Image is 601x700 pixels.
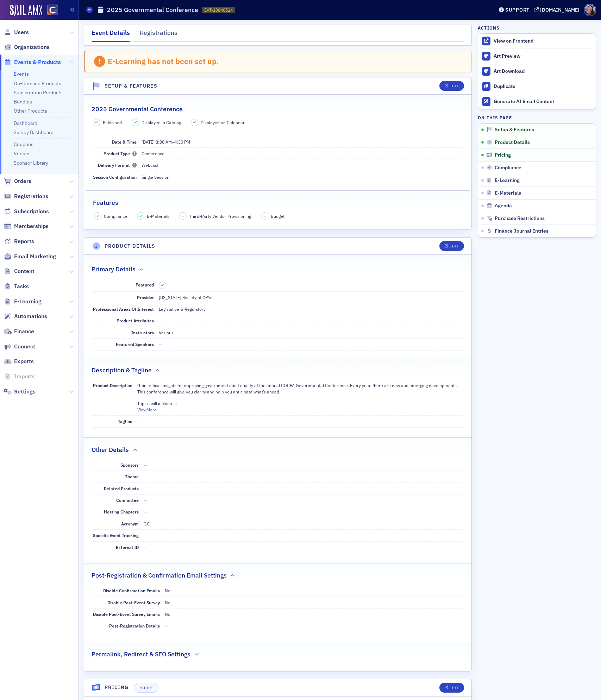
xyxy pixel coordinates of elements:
[144,544,147,550] span: —
[92,366,152,375] h2: Description & Tagline
[105,684,129,691] h4: Pricing
[4,58,61,66] a: Events & Products
[107,6,198,14] h1: 2025 Governmental Conference
[14,328,34,335] span: Finance
[4,43,50,51] a: Organizations
[14,43,50,51] span: Organizations
[478,94,596,109] button: Generate AI Email Content
[495,190,521,196] span: E-Materials
[144,474,147,479] span: —
[104,151,137,156] span: Product Type
[478,25,500,31] h4: Actions
[540,7,580,13] div: [DOMAIN_NAME]
[10,5,42,16] img: SailAMX
[93,306,154,312] span: Professional Areas Of Interest
[134,683,158,693] button: Hide
[137,418,141,424] span: —
[495,215,545,222] span: Purchase Restrictions
[478,79,596,94] button: Duplicate
[118,418,132,424] span: Tagline
[494,53,592,59] div: Art Preview
[14,71,29,77] a: Events
[478,114,596,121] h4: On this page
[14,193,48,200] span: Registrations
[534,7,582,12] button: [DOMAIN_NAME]
[14,108,47,114] a: Other Products
[494,38,592,44] div: View on Frontend
[92,265,136,274] h2: Primary Details
[4,177,31,185] a: Orders
[495,165,521,171] span: Compliance
[159,318,162,323] span: —
[14,29,29,36] span: Users
[117,318,154,323] span: Product Attributes
[201,119,245,126] span: Displayed on Calendar
[144,497,147,503] span: —
[14,222,49,230] span: Memberships
[14,89,63,96] a: Subscription Products
[92,571,227,580] h2: Post-Registration & Confirmation Email Settings
[121,521,139,526] span: Acronym
[137,406,157,413] button: ViewMore
[159,329,174,336] div: Various
[14,160,48,166] a: Sponsor Library
[495,139,530,146] span: Product Details
[142,139,155,145] span: [DATE]
[4,238,34,245] a: Reports
[14,238,34,245] span: Reports
[144,462,147,468] span: —
[495,203,512,209] span: Agenda
[137,295,154,300] span: Provider
[182,214,184,219] span: –
[159,341,162,347] span: —
[116,544,139,550] span: External ID
[108,57,219,66] div: E-Learning has not been set up.
[4,267,35,275] a: Content
[264,214,266,219] span: –
[92,105,183,114] h2: 2025 Governmental Conference
[439,81,464,91] button: Edit
[14,58,61,66] span: Events & Products
[450,686,458,690] div: Edit
[140,28,177,41] div: Registrations
[92,650,190,659] h2: Permalink, Redirect & SEO Settings
[14,177,31,185] span: Orders
[4,29,29,36] a: Users
[47,5,58,15] img: SailAMX
[105,242,156,250] h4: Product Details
[93,532,139,538] span: Specific Event Tracking
[495,127,534,133] span: Setup & Features
[4,373,35,380] a: Imports
[142,151,164,156] span: Conference
[144,686,153,690] div: Hide
[116,341,154,347] span: Featured Speakers
[120,462,139,468] span: Sponsors
[4,298,42,305] a: E-Learning
[14,120,37,126] a: Dashboard
[495,228,549,234] span: Finance Journal Entries
[165,585,463,596] dd: No
[14,373,35,380] span: Imports
[98,162,137,168] span: Delivery Format
[109,623,160,629] span: Post-Registration Details
[165,608,463,620] dd: No
[174,139,190,145] time: 4:30 PM
[93,383,132,388] span: Product Description
[156,139,172,145] time: 8:30 AM
[116,497,139,503] span: Committee
[494,99,592,105] div: Generate AI Email Content
[439,683,464,693] button: Edit
[4,388,36,396] a: Settings
[104,213,127,219] span: Compliance
[93,174,137,180] span: Session Configuration
[14,80,61,87] a: On-Demand Products
[4,283,29,290] a: Tasks
[142,174,169,180] span: Single Session
[165,597,463,608] dd: No
[14,253,56,260] span: Email Marketing
[439,241,464,251] button: Edit
[14,129,54,135] a: Survey Dashboard
[165,623,168,629] span: —
[92,445,129,454] h2: Other Details
[4,313,47,320] a: Automations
